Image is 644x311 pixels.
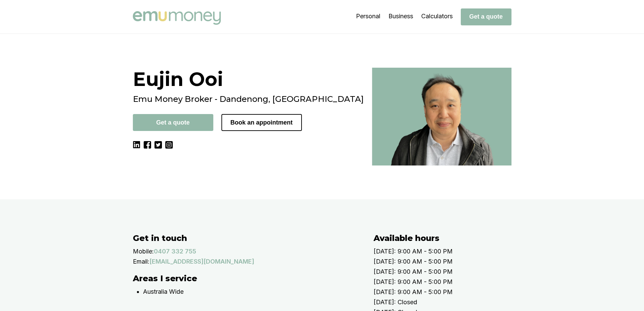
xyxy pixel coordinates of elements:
[154,246,196,257] a: 0407 332 755
[374,267,525,277] p: [DATE]: 9:00 AM - 5:00 PM
[374,287,525,297] p: [DATE]: 9:00 AM - 5:00 PM
[133,114,213,131] button: Get a quote
[374,297,525,307] p: [DATE]: Closed
[133,257,149,267] p: Email:
[374,233,525,243] h2: Available hours
[133,11,221,25] img: Emu Money logo
[133,233,360,243] h2: Get in touch
[374,257,525,267] p: [DATE]: 9:00 AM - 5:00 PM
[221,114,302,131] button: Book an appointment
[165,141,173,149] img: Instagram
[374,246,525,257] p: [DATE]: 9:00 AM - 5:00 PM
[133,94,364,104] h2: Emu Money Broker - Dandenong, [GEOGRAPHIC_DATA]
[154,141,162,149] img: Twitter
[461,13,511,20] a: Get a quote
[133,246,154,257] p: Mobile:
[149,257,254,267] a: [EMAIL_ADDRESS][DOMAIN_NAME]
[144,141,151,149] img: Facebook
[133,273,360,283] h2: Areas I service
[143,287,360,297] p: Australia Wide
[372,68,511,165] img: Best broker in Dandenong, VIC - Eujin Ooi
[374,277,525,287] p: [DATE]: 9:00 AM - 5:00 PM
[133,68,364,91] h1: Eujin Ooi
[133,141,140,149] img: LinkedIn
[461,8,511,25] button: Get a quote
